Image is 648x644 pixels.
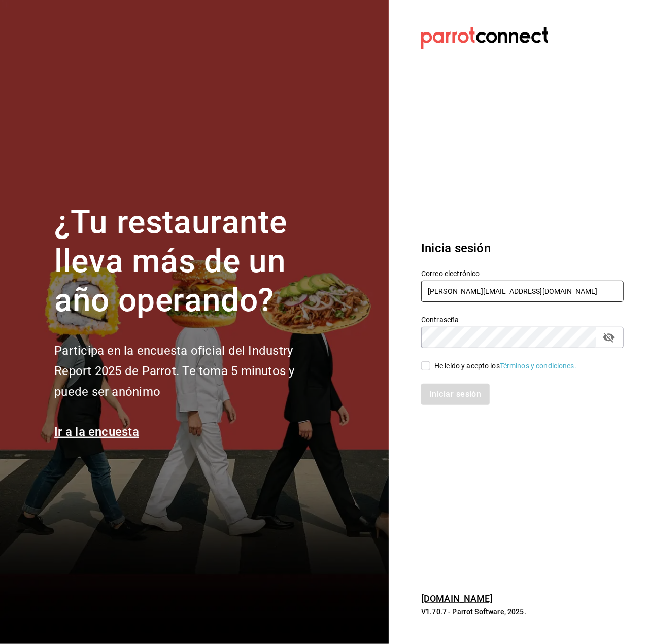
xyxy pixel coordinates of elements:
div: He leído y acepto los [434,361,576,371]
p: V1.70.7 - Parrot Software, 2025. [421,606,624,617]
h3: Inicia sesión [421,239,624,257]
label: Contraseña [421,317,624,324]
input: Ingresa tu correo electrónico [421,281,624,302]
a: [DOMAIN_NAME] [421,593,493,604]
h1: ¿Tu restaurante lleva más de un año operando? [54,203,328,320]
a: Ir a la encuesta [54,425,139,439]
h2: Participa en la encuesta oficial del Industry Report 2025 de Parrot. Te toma 5 minutos y puede se... [54,341,328,402]
a: Términos y condiciones. [500,362,576,370]
label: Correo electrónico [421,270,624,278]
button: passwordField [600,329,618,346]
